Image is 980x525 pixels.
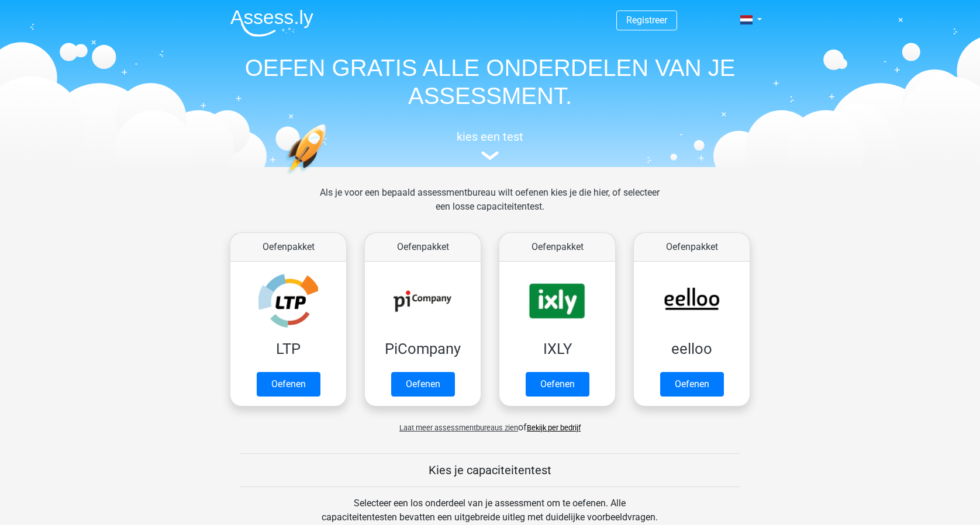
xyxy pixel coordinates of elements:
div: Als je voor een bepaald assessmentbureau wilt oefenen kies je die hier, of selecteer een losse ca... [310,186,669,228]
h5: Kies je capaciteitentest [240,463,740,477]
img: Assessly [230,9,313,37]
span: Laat meer assessmentbureaus zien [399,423,518,432]
img: oefenen [285,124,371,230]
div: of [221,411,759,434]
a: kies een test [221,130,759,161]
h5: kies een test [221,130,759,144]
a: Oefenen [391,372,455,397]
img: assessment [481,151,499,160]
a: Oefenen [660,372,724,397]
a: Oefenen [257,372,320,397]
a: Registreer [626,15,667,26]
a: Oefenen [526,372,589,397]
a: Bekijk per bedrijf [527,423,581,432]
h1: OEFEN GRATIS ALLE ONDERDELEN VAN JE ASSESSMENT. [221,54,759,110]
